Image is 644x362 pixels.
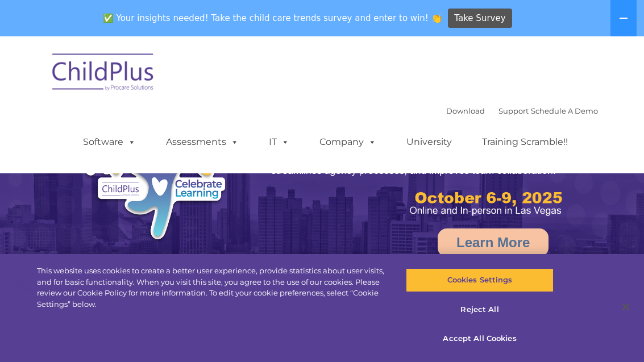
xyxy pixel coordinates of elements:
div: This website uses cookies to create a better user experience, provide statistics about user visit... [37,265,387,310]
button: Cookies Settings [406,268,554,292]
a: Software [72,131,147,153]
button: Accept All Cookies [406,327,554,351]
span: Take Survey [454,9,505,28]
button: Reject All [406,298,554,322]
a: Schedule A Demo [531,106,598,115]
a: Download [446,106,485,115]
a: Take Survey [448,9,512,28]
a: Company [308,131,388,153]
font: | [446,106,598,115]
a: University [395,131,463,153]
button: Close [613,294,638,319]
a: Support [498,106,529,115]
img: ChildPlus by Procare Solutions [47,45,160,102]
a: Learn More [438,228,549,257]
span: ✅ Your insights needed! Take the child care trends survey and enter to win! 👏 [98,7,446,30]
a: Training Scramble!! [471,131,579,153]
a: Assessments [155,131,250,153]
a: IT [257,131,301,153]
